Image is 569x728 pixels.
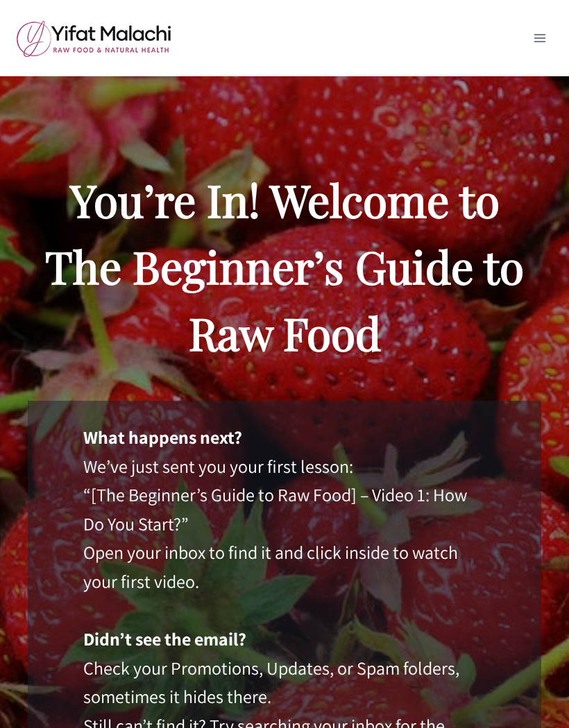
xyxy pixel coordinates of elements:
strong: What happens next? [83,425,242,449]
button: Open menu [527,27,552,49]
strong: Didn’t see the email? [83,627,246,650]
h2: You’re In! Welcome to The Beginner’s Guide to Raw Food [28,166,541,366]
img: yifat_logo41_en.png [17,20,171,57]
